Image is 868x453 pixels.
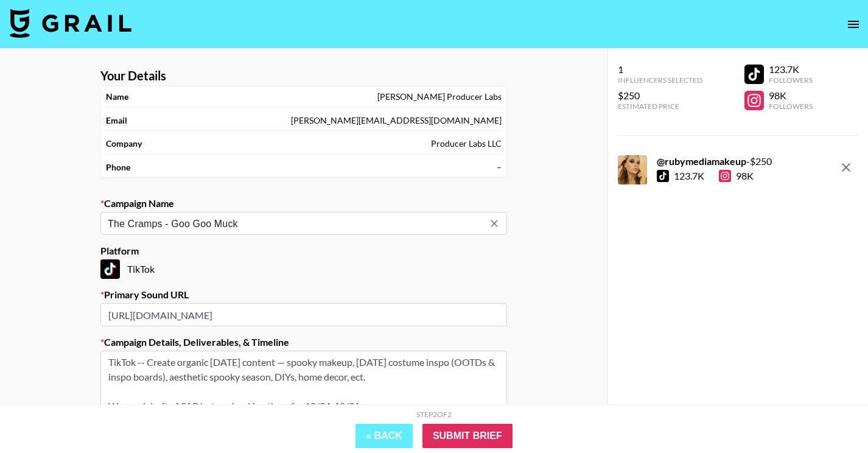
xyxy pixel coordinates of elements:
[769,102,813,111] div: Followers
[100,245,507,257] label: Platform
[100,68,166,83] strong: Your Details
[618,63,702,75] div: 1
[100,259,120,279] img: TikTok
[618,75,702,85] div: Influencers Selected
[100,289,507,301] label: Primary Sound URL
[497,162,502,173] div: –
[674,170,704,182] div: 123.7K
[355,424,413,448] button: « Back
[422,424,513,448] input: Submit Brief
[100,259,507,279] div: TikTok
[657,155,772,167] div: - $ 250
[841,12,866,37] button: open drawer
[291,115,502,126] div: [PERSON_NAME][EMAIL_ADDRESS][DOMAIN_NAME]
[106,115,127,126] strong: Email
[108,217,483,231] input: Old Town Road - Lil Nas X + Billy Ray Cyrus
[719,170,754,182] div: 98K
[769,63,813,75] div: 123.7K
[106,138,142,149] strong: Company
[618,90,702,102] div: $250
[377,91,502,102] div: [PERSON_NAME] Producer Labs
[10,9,131,38] img: Grail Talent
[106,91,128,102] strong: Name
[431,138,502,149] div: Producer Labs LLC
[834,155,858,180] button: remove
[486,215,503,232] button: Clear
[106,162,130,173] strong: Phone
[100,303,507,326] input: https://www.tiktok.com/music/Old-Town-Road-6683330941219244813
[100,197,507,209] label: Campaign Name
[769,90,813,102] div: 98K
[657,155,746,167] strong: @ rubymediamakeup
[769,75,813,85] div: Followers
[618,102,702,111] div: Estimated Price
[100,336,507,348] label: Campaign Details, Deliverables, & Timeline
[807,392,853,438] iframe: Drift Widget Chat Controller
[416,410,452,419] div: Step 2 of 2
